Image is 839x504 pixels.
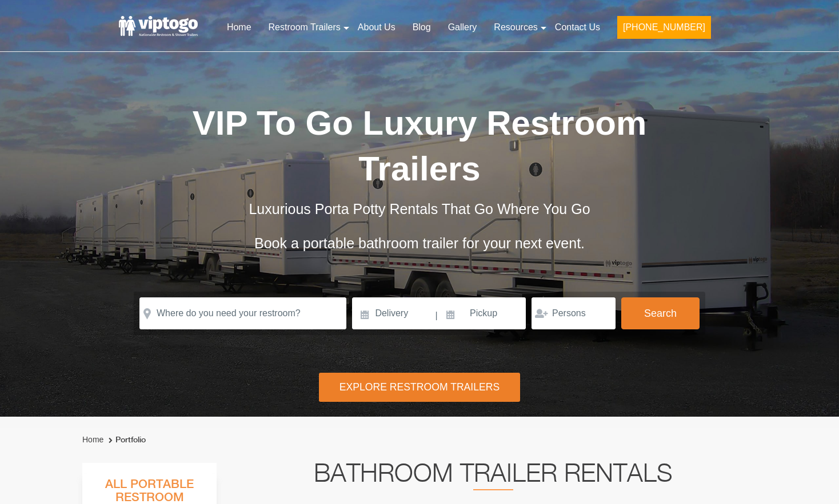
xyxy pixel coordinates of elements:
a: Contact Us [546,15,609,40]
h2: Bathroom Trailer Rentals [232,463,754,490]
input: Delivery [352,297,434,329]
a: [PHONE_NUMBER] [609,15,720,46]
input: Persons [532,297,616,329]
a: Home [218,15,260,40]
a: Restroom Trailers [260,15,349,40]
button: [PHONE_NUMBER] [617,16,711,39]
a: Blog [404,15,440,40]
a: Home [82,435,103,444]
input: Pickup [439,297,526,329]
div: Explore Restroom Trailers [319,373,520,402]
span: | [436,297,438,334]
span: Book a portable bathroom trailer for your next event. [254,235,585,251]
a: Resources [485,15,546,40]
button: Search [621,297,700,329]
li: Portfolio [106,433,146,447]
a: About Us [349,15,404,40]
span: Luxurious Porta Potty Rentals That Go Where You Go [249,201,590,217]
span: VIP To Go Luxury Restroom Trailers [193,104,647,188]
input: Where do you need your restroom? [139,297,346,329]
a: Gallery [440,15,486,40]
